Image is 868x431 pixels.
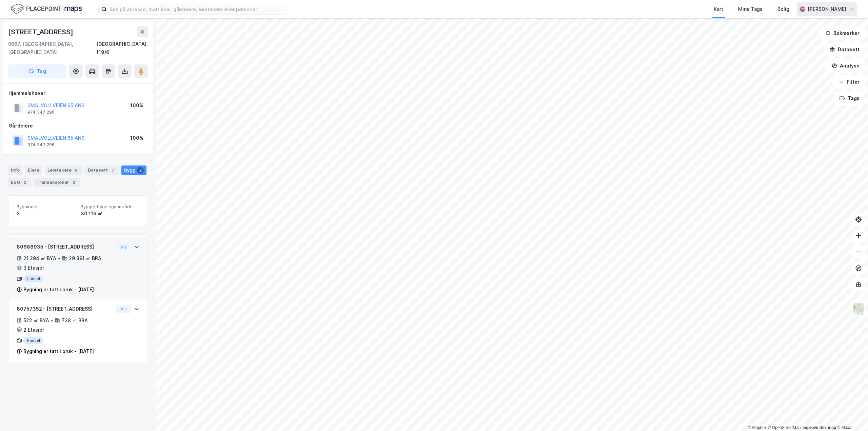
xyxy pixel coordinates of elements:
div: Mine Tags [738,5,763,13]
button: Analyse [826,59,865,73]
div: Gårdeiere [8,122,147,130]
iframe: Chat Widget [834,398,868,431]
div: 974 347 296 [27,110,55,115]
input: Søk på adresse, matrikkel, gårdeiere, leietakere eller personer [107,4,288,14]
div: Eiere [25,165,42,175]
div: Leietakere [45,165,82,175]
div: 29 391 ㎡ BRA [69,254,101,262]
div: 0667, [GEOGRAPHIC_DATA], [GEOGRAPHIC_DATA] [8,40,96,56]
div: Bygning er tatt i bruk - [DATE] [23,347,94,355]
div: 100% [130,134,143,142]
div: [STREET_ADDRESS] [8,26,75,37]
div: 2 Etasjer [23,326,44,334]
button: Tags [834,92,865,105]
button: Datasett [824,43,865,56]
div: • [51,318,53,323]
div: ESG [8,178,31,187]
a: Mapbox [748,425,767,430]
div: 100% [130,101,143,110]
button: Tag [8,64,66,78]
img: Z [852,302,865,315]
div: 7 [109,167,116,174]
div: • [58,256,60,261]
div: Bolig [777,5,789,13]
button: Vis [116,305,131,313]
span: Bygninger [17,204,75,210]
div: 522 ㎡ BYA [23,316,49,325]
div: 974 347 296 [27,142,55,148]
div: Transaksjoner [34,178,80,187]
button: Vis [116,243,131,251]
div: Datasett [85,165,119,175]
div: Bygning er tatt i bruk - [DATE] [23,286,94,294]
div: 3 Etasjer [23,264,44,272]
button: Bokmerker [820,26,865,40]
div: [GEOGRAPHIC_DATA], 119/6 [96,40,148,56]
div: 728 ㎡ BRA [62,316,88,325]
div: Bygg [121,165,146,175]
div: 80757352 - [STREET_ADDRESS] [17,305,113,313]
span: Bygget bygningsområde [81,204,139,210]
div: 30 119 ㎡ [81,210,139,218]
a: Improve this map [803,425,836,430]
div: [PERSON_NAME] [808,5,846,13]
div: 2 [21,179,28,186]
div: 6 [73,167,80,174]
div: 80686935 - [STREET_ADDRESS] [17,243,113,251]
img: logo.f888ab2527a4732fd821a326f86c7f29.svg [11,3,82,15]
a: OpenStreetMap [768,425,801,430]
div: Hjemmelshaver [8,89,147,97]
div: 2 [137,167,144,174]
div: 21 294 ㎡ BYA [23,254,56,262]
div: Kontrollprogram for chat [834,398,868,431]
div: Info [8,165,22,175]
div: Kart [714,5,723,13]
div: 3 [71,179,77,186]
div: 2 [17,210,75,218]
button: Filter [833,75,865,89]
